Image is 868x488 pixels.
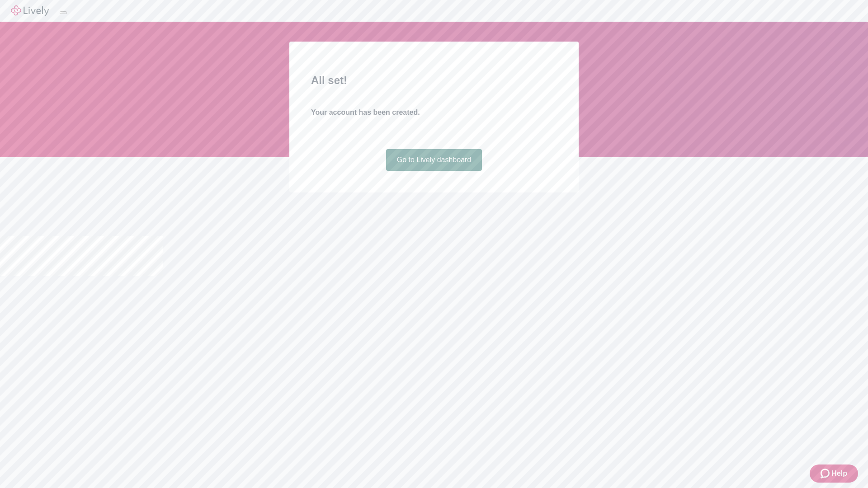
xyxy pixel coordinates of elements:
[810,465,858,483] button: Zendesk support iconHelp
[821,468,831,479] svg: Zendesk support icon
[60,11,67,14] button: Log out
[11,5,49,16] img: Lively
[831,468,847,479] span: Help
[311,72,557,89] h2: All set!
[311,107,557,118] h4: Your account has been created.
[386,149,482,171] a: Go to Lively dashboard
